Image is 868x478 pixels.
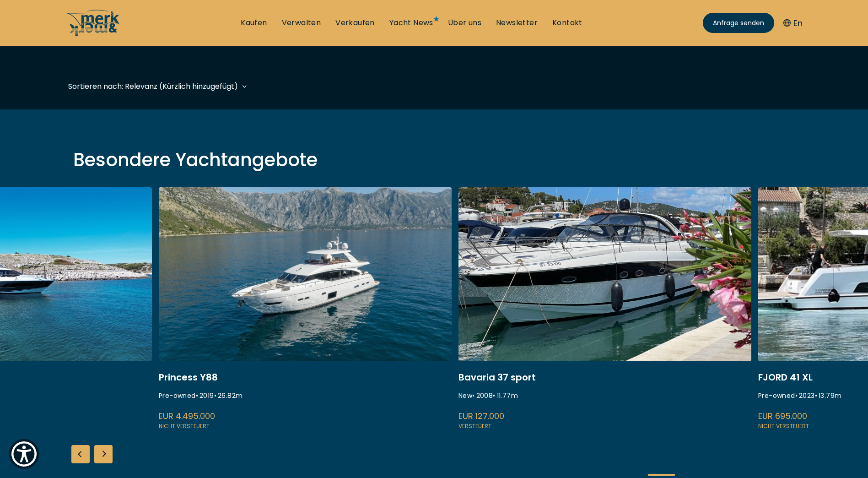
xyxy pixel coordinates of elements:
[241,18,267,28] a: Kaufen
[282,18,321,28] a: Verwalten
[703,13,774,33] a: Anfrage senden
[783,17,803,29] button: En
[71,445,90,463] div: Previous slide
[713,18,764,28] span: Anfrage senden
[68,81,238,92] div: Sortieren nach: Relevanz (Kürzlich hinzugefügt)
[335,18,375,28] a: Verkaufen
[94,445,113,463] div: Next slide
[552,18,582,28] a: Kontakt
[496,18,538,28] a: Newsletter
[9,439,39,469] button: Show Accessibility Preferences
[448,18,481,28] a: Über uns
[389,18,433,28] a: Yacht News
